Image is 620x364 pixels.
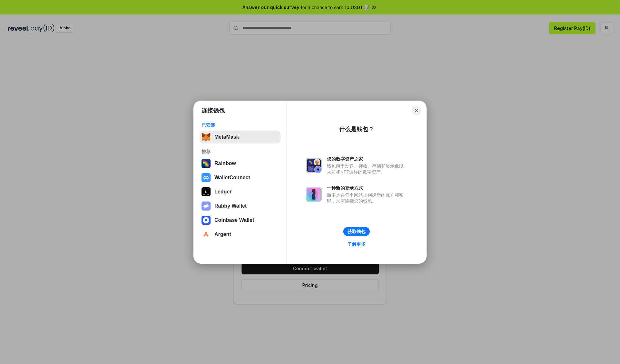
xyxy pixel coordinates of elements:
[200,185,281,198] button: Ledger
[327,185,407,191] div: 一种新的登录方式
[343,227,370,236] button: 获取钱包
[344,240,369,248] a: 了解更多
[214,161,236,166] div: Rainbow
[201,107,225,114] h1: 连接钱包
[306,187,322,202] img: svg+xml,%3Csvg%20xmlns%3D%22http%3A%2F%2Fwww.w3.org%2F2000%2Fsvg%22%20fill%3D%22none%22%20viewBox...
[201,159,211,168] img: svg+xml,%3Csvg%20width%3D%22120%22%20height%3D%22120%22%20viewBox%3D%220%200%20120%20120%22%20fil...
[214,134,239,140] div: MetaMask
[201,187,211,196] img: svg+xml,%3Csvg%20xmlns%3D%22http%3A%2F%2Fwww.w3.org%2F2000%2Fsvg%22%20width%3D%2228%22%20height%3...
[214,231,231,237] div: Argent
[200,157,281,170] button: Rainbow
[200,228,281,241] button: Argent
[327,163,407,175] div: 钱包用于发送、接收、存储和显示像以太坊和NFT这样的数字资产。
[201,230,211,239] img: svg+xml,%3Csvg%20width%3D%2228%22%20height%3D%2228%22%20viewBox%3D%220%200%2028%2028%22%20fill%3D...
[200,131,281,143] button: MetaMask
[327,156,407,162] div: 您的数字资产之家
[201,149,279,154] div: 推荐
[347,241,366,247] div: 了解更多
[201,202,211,211] img: svg+xml,%3Csvg%20xmlns%3D%22http%3A%2F%2Fwww.w3.org%2F2000%2Fsvg%22%20fill%3D%22none%22%20viewBox...
[214,203,247,209] div: Rabby Wallet
[327,192,407,204] div: 而不是在每个网站上创建新的账户和密码，只需连接您的钱包。
[339,125,374,133] div: 什么是钱包？
[201,216,211,225] img: svg+xml,%3Csvg%20width%3D%2228%22%20height%3D%2228%22%20viewBox%3D%220%200%2028%2028%22%20fill%3D...
[214,217,254,223] div: Coinbase Wallet
[306,158,322,173] img: svg+xml,%3Csvg%20xmlns%3D%22http%3A%2F%2Fwww.w3.org%2F2000%2Fsvg%22%20fill%3D%22none%22%20viewBox...
[412,106,421,115] button: Close
[200,171,281,184] button: WalletConnect
[201,173,211,182] img: svg+xml,%3Csvg%20width%3D%2228%22%20height%3D%2228%22%20viewBox%3D%220%200%2028%2028%22%20fill%3D...
[214,189,232,195] div: Ledger
[201,133,211,142] img: svg+xml,%3Csvg%20fill%3D%22none%22%20height%3D%2233%22%20viewBox%3D%220%200%2035%2033%22%20width%...
[347,229,366,234] div: 获取钱包
[200,200,281,212] button: Rabby Wallet
[200,214,281,227] button: Coinbase Wallet
[214,175,250,181] div: WalletConnect
[201,122,279,128] div: 已安装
